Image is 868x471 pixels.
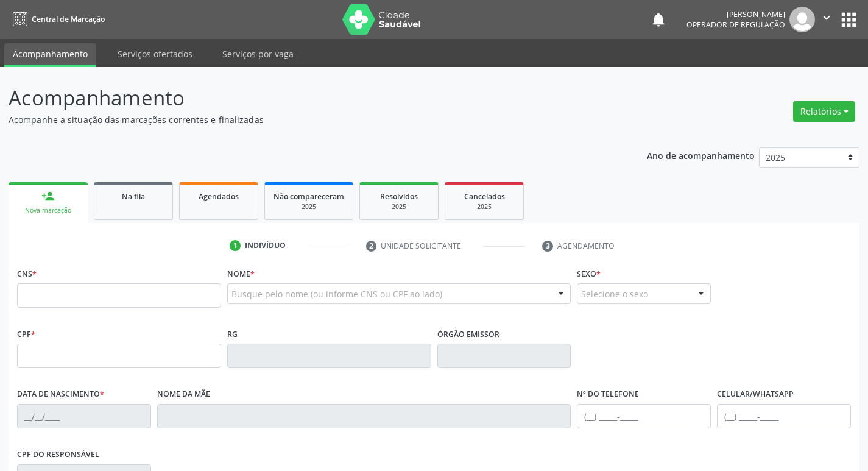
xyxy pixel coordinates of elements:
button:  [815,7,838,32]
div: Indivíduo [245,240,286,251]
span: Agendados [199,191,239,202]
label: Nº do Telefone [577,385,639,404]
span: Central de Marcação [32,14,105,24]
label: Sexo [577,264,601,283]
span: Não compareceram [273,191,344,202]
label: CNS [17,264,37,283]
a: Serviços ofertados [109,43,201,65]
input: (__) _____-_____ [577,404,711,428]
label: Celular/WhatsApp [717,385,794,404]
label: Nome [227,264,255,283]
label: CPF do responsável [17,445,99,464]
button: Relatórios [793,101,855,122]
span: Selecione o sexo [581,288,648,300]
span: Resolvidos [380,191,418,202]
div: 1 [230,240,241,251]
label: Órgão emissor [437,325,499,344]
span: Operador de regulação [686,19,785,30]
div: [PERSON_NAME] [686,9,785,19]
div: 2025 [273,202,344,211]
span: Na fila [122,191,145,202]
p: Ano de acompanhamento [647,147,755,163]
button: apps [838,9,859,30]
div: person_add [41,189,55,203]
span: Cancelados [464,191,505,202]
p: Acompanhe a situação das marcações correntes e finalizadas [9,113,604,126]
a: Serviços por vaga [214,43,302,65]
input: __/__/____ [17,404,151,428]
i:  [820,11,833,24]
a: Acompanhamento [4,43,96,67]
label: RG [227,325,238,344]
input: (__) _____-_____ [717,404,851,428]
label: Data de nascimento [17,385,104,404]
label: Nome da mãe [157,385,210,404]
button: notifications [650,11,667,28]
div: 2025 [454,202,515,211]
div: 2025 [369,202,429,211]
div: Nova marcação [17,206,79,215]
label: CPF [17,325,35,344]
p: Acompanhamento [9,83,604,113]
img: img [789,7,815,32]
span: Busque pelo nome (ou informe CNS ou CPF ao lado) [231,288,442,300]
a: Central de Marcação [9,9,105,29]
